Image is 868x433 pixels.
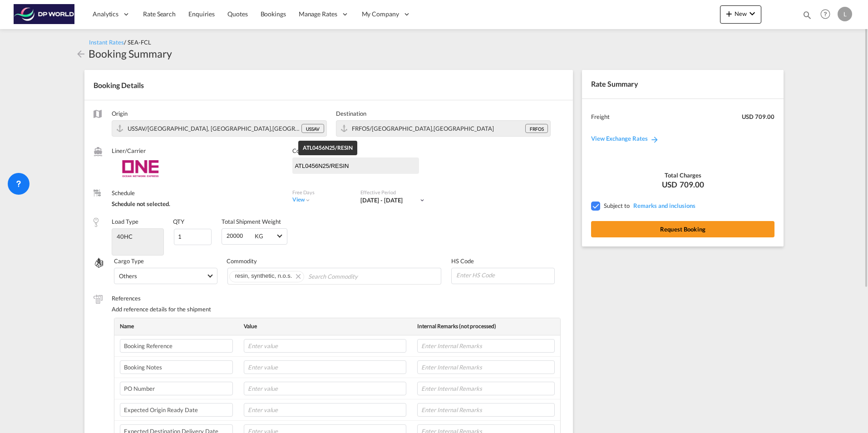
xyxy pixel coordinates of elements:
[94,81,144,89] span: Booking Details
[680,179,704,190] span: 709.00
[244,360,406,374] input: Enter value
[244,339,406,353] input: Enter value
[724,8,735,19] md-icon: icon-plus 400-fg
[352,125,494,132] span: FRFOS/Fos-sur-Mer,Europe
[227,268,442,284] md-chips-wrap: Chips container. Use arrow keys to select chips.
[412,318,560,335] th: Internal Remarks (not processed)
[292,189,351,196] label: Free Days
[582,70,784,98] div: Rate Summary
[360,189,442,196] label: Effective Period
[222,217,281,226] div: Total Shipment Weight
[119,272,137,280] div: Others
[112,294,564,302] label: References
[742,113,774,121] div: USD 709.00
[227,257,443,265] label: Commodity
[292,162,372,170] div: ATL0456N25/RESIN
[838,7,852,21] div: L
[299,10,337,19] span: Manage Rates
[802,10,812,24] div: icon-magnify
[255,232,263,240] div: KG
[362,10,399,19] span: My Company
[114,257,217,265] label: Cargo Type
[188,10,215,18] span: Enquiries
[113,230,163,243] input: Load Type
[650,135,659,144] md-icon: icon-arrow-right
[290,271,304,280] button: Remove resin, synthetic, n.o.s.
[591,113,610,121] div: Freight
[802,10,812,20] md-icon: icon-magnify
[120,403,233,417] input: Enter label
[591,221,774,237] button: Request Booking
[143,10,176,18] span: Rate Search
[261,10,286,18] span: Bookings
[244,403,406,417] input: Enter value
[93,10,118,19] span: Analytics
[174,229,212,245] input: Qty
[112,305,564,313] div: Add reference details for the shipment
[525,124,548,133] div: FRFOS
[451,257,555,265] label: HS Code
[455,268,554,282] input: Enter HS Code
[112,109,327,118] label: Origin
[724,10,758,17] span: New
[112,189,283,197] label: Schedule
[818,6,838,23] div: Help
[120,382,233,395] input: Enter label
[631,202,695,209] span: REMARKSINCLUSIONS
[292,196,311,204] div: Viewicon-chevron-down
[747,8,758,19] md-icon: icon-chevron-down
[238,318,412,335] th: Value
[360,196,403,204] div: 19 Aug 2025 - 30 Sep 2025
[303,143,352,153] div: ATL0456N25/RESIN
[173,217,184,226] div: QTY
[112,157,283,180] div: ONE
[308,269,391,284] input: Search Commodity
[112,157,168,180] img: ONE
[89,46,172,61] div: Booking Summary
[419,197,425,203] md-icon: icon-chevron-down
[114,268,217,284] md-select: Select Cargo type: Others
[227,10,247,18] span: Quotes
[235,271,294,280] div: resin, synthetic, n.o.s.. Press delete to remove this chip.
[591,179,774,190] div: USD
[417,382,555,395] input: Enter Internal Remarks
[114,318,238,335] th: Name
[226,229,252,242] input: Weight
[112,200,283,208] div: Schedule not selected.
[301,124,324,133] div: USSAV
[292,147,419,155] label: Contract / Rate Agreement / Tariff / Spot Pricing Reference Number
[417,403,555,417] input: Enter Internal Remarks
[235,272,292,279] span: resin, synthetic, n.o.s.
[14,4,75,25] img: c08ca190194411f088ed0f3ba295208c.png
[112,147,283,155] label: Liner/Carrier
[720,5,761,24] button: icon-plus 400-fgNewicon-chevron-down
[336,109,551,118] label: Destination
[582,126,668,151] a: View Exchange Rates
[818,6,833,22] span: Help
[591,171,774,179] div: Total Charges
[128,125,333,132] span: USSAV/Savannah, GA,Americas
[89,39,124,46] span: Instant Rates
[124,39,151,46] span: / SEA-FCL
[75,49,86,59] md-icon: icon-arrow-left
[305,197,311,203] md-icon: icon-chevron-down
[94,147,103,156] md-icon: /assets/icons/custom/liner-aaa8ad.svg
[604,202,630,209] span: Subject to
[75,46,89,61] div: icon-arrow-left
[112,217,138,226] div: Load Type
[120,360,233,374] input: Enter label
[417,339,555,353] input: Enter Internal Remarks
[120,339,233,353] input: Enter label
[244,382,406,395] input: Enter value
[417,360,555,374] input: Enter Internal Remarks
